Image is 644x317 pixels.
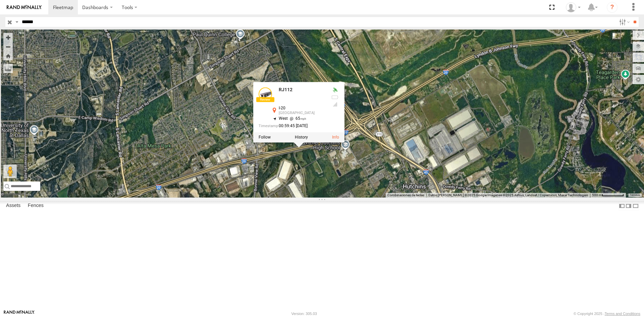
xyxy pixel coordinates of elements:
button: Zoom out [3,42,13,51]
label: Dock Summary Table to the Left [619,201,625,211]
label: Hide Summary Table [632,201,639,211]
button: Combinaciones de teclas [387,193,424,198]
a: Visit our Website [4,310,35,317]
img: rand-logo.svg [7,5,42,10]
label: View Asset History [295,135,308,140]
label: Assets [3,201,24,211]
button: Zoom Home [3,51,13,60]
div: Valid GPS Fix [331,87,339,93]
label: Measure [3,64,13,73]
span: Datos [PERSON_NAME] ©2025 Google Imágenes ©2025 Airbus, Landsat / Copernicus, Maxar Technologies [428,193,588,197]
label: Dock Summary Table to the Right [625,201,632,211]
div: © Copyright 2025 - [574,312,640,316]
div: No battery health information received from this device. [331,95,339,100]
span: 65 [288,116,306,121]
label: Search Filter Options [616,17,631,27]
button: Escala del mapa: 500 m por 62 píxeles [590,193,626,198]
a: View Asset Details [332,135,339,140]
div: I-20 [279,106,326,110]
a: Términos [630,194,640,197]
button: Arrastra al hombrecito al mapa para abrir Street View [3,165,17,178]
span: West [279,116,288,121]
div: [GEOGRAPHIC_DATA] [279,111,326,115]
i: ? [607,2,618,13]
div: Pablo Ruiz [563,2,583,12]
div: Last Event GSM Signal Strength [331,102,339,107]
label: Map Settings [633,75,644,84]
div: Version: 305.03 [291,312,317,316]
a: Terms and Conditions [605,312,640,316]
div: Date/time of location update [259,124,326,128]
button: Zoom in [3,33,13,42]
label: Search Query [14,17,19,27]
span: 500 m [592,193,602,197]
label: Fences [24,201,47,211]
div: RJ112 [279,87,326,92]
label: Realtime tracking of Asset [259,135,271,140]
